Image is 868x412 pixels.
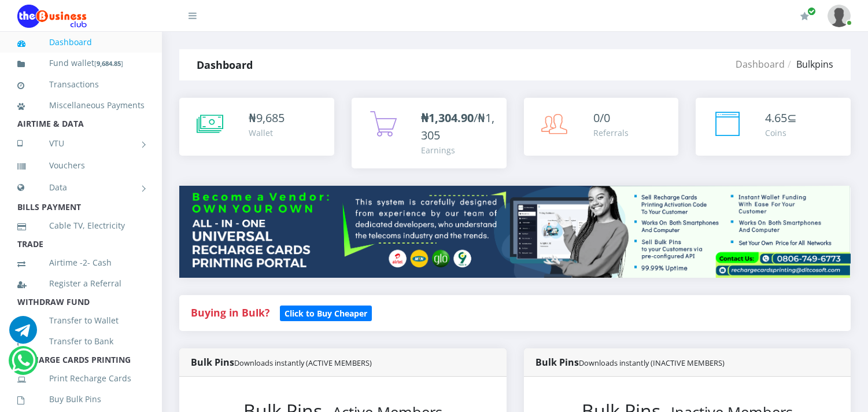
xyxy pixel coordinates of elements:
[249,109,285,127] div: ₦
[765,127,797,139] div: Coins
[280,306,372,319] a: Click to Buy Cheaper
[17,212,145,239] a: Cable TV, Electricity
[97,59,121,68] b: 9,684.85
[17,173,145,202] a: Data
[17,71,145,98] a: Transactions
[524,98,679,156] a: 0/0 Referrals
[17,50,145,77] a: Fund wallet[9,684.85]
[197,58,253,72] strong: Dashboard
[256,110,285,126] span: 9,685
[17,307,145,334] a: Transfer to Wallet
[17,152,145,179] a: Vouchers
[352,98,507,168] a: ₦1,304.90/₦1,305 Earnings
[249,127,285,139] div: Wallet
[9,325,37,344] a: Chat for support
[234,358,372,368] small: Downloads instantly (ACTIVE MEMBERS)
[828,5,851,27] img: User
[579,358,725,368] small: Downloads instantly (INACTIVE MEMBERS)
[191,306,269,319] strong: Buying in Bulk?
[17,270,145,297] a: Register a Referral
[593,110,610,126] span: 0/0
[535,356,725,369] strong: Bulk Pins
[765,109,797,127] div: ⊆
[421,144,495,156] div: Earnings
[179,186,851,278] img: multitenant_rcp.png
[593,127,629,139] div: Referrals
[17,5,87,28] img: Logo
[421,110,474,126] b: ₦1,304.90
[765,110,787,126] span: 4.65
[285,308,367,319] b: Click to Buy Cheaper
[191,356,372,369] strong: Bulk Pins
[17,129,145,158] a: VTU
[17,249,145,276] a: Airtime -2- Cash
[17,92,145,119] a: Miscellaneous Payments
[17,365,145,392] a: Print Recharge Cards
[12,355,35,374] a: Chat for support
[800,12,809,21] i: Renew/Upgrade Subscription
[17,328,145,355] a: Transfer to Bank
[17,29,145,56] a: Dashboard
[179,98,334,156] a: ₦9,685 Wallet
[736,58,785,71] a: Dashboard
[785,57,833,71] li: Bulkpins
[807,7,816,16] span: Renew/Upgrade Subscription
[421,110,494,143] span: /₦1,305
[94,59,123,68] small: [ ]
